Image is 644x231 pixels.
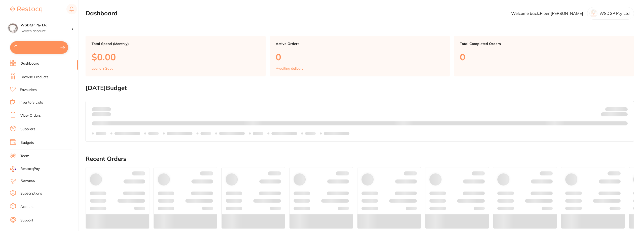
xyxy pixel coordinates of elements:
[599,11,630,16] p: WSDGP Pty Ltd
[92,111,111,117] p: month
[618,107,628,111] strong: $NaN
[10,166,16,172] img: RestocqPay
[20,178,35,183] a: Rewards
[20,87,37,93] a: Favourites
[102,107,111,111] strong: $0.00
[20,75,48,80] a: Browse Products
[20,218,33,223] a: Support
[86,84,634,91] h2: [DATE] Budget
[454,36,634,76] a: Total Completed Orders0
[20,140,34,145] a: Budgets
[200,131,211,135] p: Labels
[20,154,29,159] a: Team
[276,52,444,62] p: 0
[219,131,245,135] p: Labels extended
[92,52,260,62] p: $0.00
[86,10,117,17] h2: Dashboard
[460,52,628,62] p: 0
[276,42,444,46] p: Active Orders
[86,36,266,76] a: Total Spend (Monthly)$0.00spend inSept
[20,204,34,209] a: Account
[20,113,41,118] a: View Orders
[114,131,140,135] p: Labels extended
[20,61,39,66] a: Dashboard
[20,166,40,171] span: RestocqPay
[86,155,634,162] h2: Recent Orders
[271,131,297,135] p: Labels extended
[270,36,450,76] a: Active Orders0Awaiting delivery
[605,107,628,111] p: Budget:
[19,100,43,105] a: Inventory Lists
[253,131,263,135] p: Labels
[10,166,40,172] a: RestocqPay
[96,131,106,135] p: Labels
[460,42,628,46] p: Total Completed Orders
[305,131,316,135] p: Labels
[8,23,18,33] img: WSDGP Pty Ltd
[10,4,42,15] a: Restocq Logo
[92,42,260,46] p: Total Spend (Monthly)
[619,113,628,118] strong: $0.00
[276,66,303,70] p: Awaiting delivery
[601,111,628,117] p: Remaining:
[148,131,159,135] p: Labels
[92,66,113,70] p: spend in Sept
[20,191,42,196] a: Subscriptions
[324,131,349,135] p: Labels extended
[511,11,583,16] p: Welcome back, Piper [PERSON_NAME]
[167,131,192,135] p: Labels extended
[21,29,71,34] p: Switch account
[10,7,42,13] img: Restocq Logo
[20,127,35,132] a: Suppliers
[21,23,71,28] h4: WSDGP Pty Ltd
[92,107,111,111] p: Spent:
